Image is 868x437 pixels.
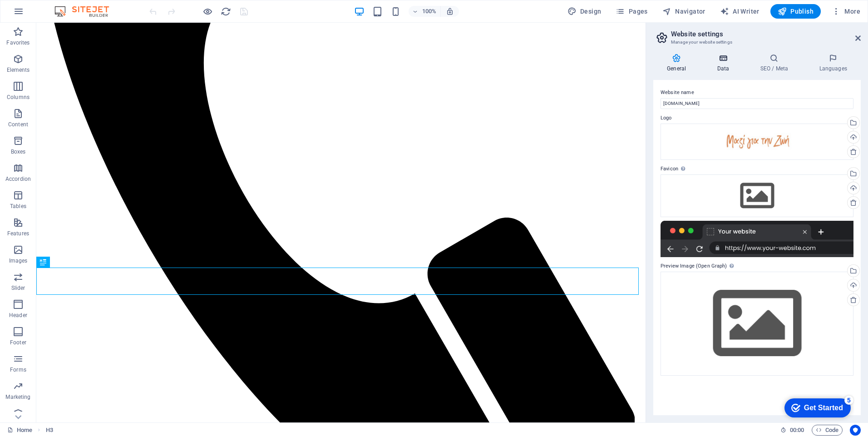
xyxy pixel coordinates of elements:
h6: 100% [422,6,437,17]
div: Get Started [25,10,64,18]
p: Features [7,230,29,237]
p: Forms [10,366,26,373]
button: More [828,4,864,19]
h4: Languages [805,54,861,73]
img: Editor Logo [52,6,120,17]
button: Design [564,4,605,19]
div: Design (Ctrl+Alt+Y) [564,4,605,19]
nav: breadcrumb [46,425,53,436]
span: AI Writer [720,7,759,16]
button: Usercentrics [850,425,861,436]
span: More [832,7,860,16]
h4: Data [703,54,746,73]
button: 100% [409,6,441,17]
label: Preview Image (Open Graph) [661,261,853,272]
button: AI Writer [716,4,763,19]
button: Code [812,425,843,436]
label: Favicon [661,164,853,174]
button: reload [220,6,231,17]
h4: General [653,54,703,73]
span: Design [567,7,602,16]
a: Click to cancel selection. Double-click to open Pages [7,425,32,436]
p: Images [9,257,28,264]
i: Reload page [221,6,231,17]
span: 00 00 [790,425,804,436]
label: Website name [661,87,853,98]
p: Columns [7,94,30,101]
h2: Website settings [671,30,861,38]
span: : [796,427,798,433]
button: Pages [612,4,651,19]
h4: SEO / Meta [746,54,805,73]
p: Elements [7,66,30,74]
label: Logo [661,113,853,124]
p: Header [9,312,27,319]
h3: Manage your website settings [671,38,843,46]
span: Publish [778,7,814,16]
input: Name... [661,98,853,109]
div: 5 [65,2,74,11]
span: Pages [616,7,647,16]
span: Navigator [662,7,705,16]
p: Boxes [11,148,26,155]
div: Select files from the file manager, stock photos, or upload file(s) [661,174,853,217]
span: Click to select. Double-click to edit [46,425,53,436]
button: Navigator [659,4,709,19]
p: Tables [10,203,26,210]
p: Slider [11,284,25,292]
p: Marketing [5,393,30,401]
p: Accordion [5,175,31,183]
div: Get Started 5 items remaining, 0% complete [5,5,71,24]
button: Publish [770,4,821,19]
p: Content [8,121,28,128]
div: logomazi-BN1b65DeZhT5WdP-EkoRRQ.jpg [661,124,853,160]
span: Code [816,425,838,436]
p: Footer [10,339,26,346]
h6: Session time [780,425,804,436]
p: Favorites [6,39,30,46]
button: Click here to leave preview mode and continue editing [202,6,213,17]
div: Select files from the file manager, stock photos, or upload file(s) [661,272,853,376]
i: On resize automatically adjust zoom level to fit chosen device. [446,7,454,15]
